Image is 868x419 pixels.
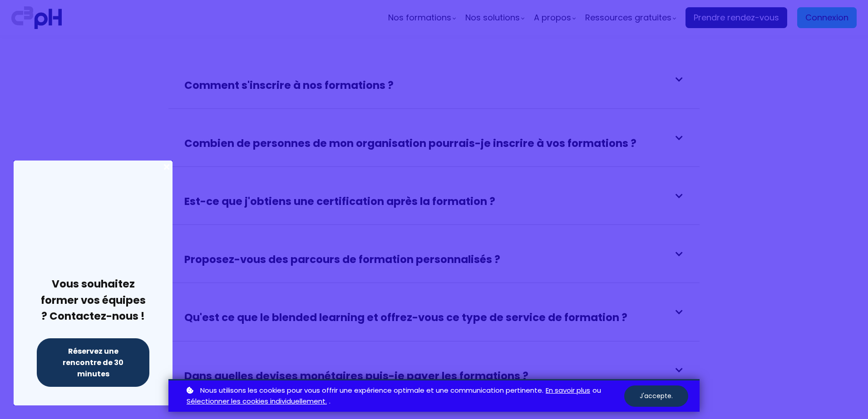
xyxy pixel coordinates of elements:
b: Réservez une rencontre de 30 minutes [63,346,123,379]
a: Sélectionner les cookies individuellement. [187,396,327,407]
h4: Vous souhaitez former vos équipes ? Contactez-nous ! [37,276,149,325]
span: Nous utilisons les cookies pour vous offrir une expérience optimale et une communication pertinente. [200,385,543,396]
button: J'accepte. [624,385,688,407]
p: ou . [184,385,624,408]
a: En savoir plus [546,385,590,396]
button: Réservez une rencontre de 30 minutes [37,338,149,387]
